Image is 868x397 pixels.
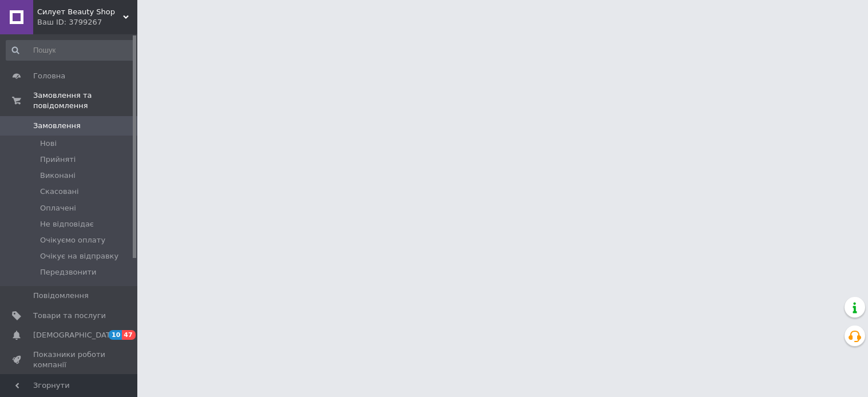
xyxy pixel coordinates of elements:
[40,235,105,245] span: Очікуємо оплату
[40,203,76,213] span: Оплачені
[37,17,137,27] div: Ваш ID: 3799267
[109,330,122,340] span: 10
[40,186,79,197] span: Скасовані
[33,330,118,340] span: [DEMOGRAPHIC_DATA]
[40,170,76,181] span: Виконані
[40,138,57,149] span: Нові
[33,291,89,301] span: Повідомлення
[122,330,135,340] span: 47
[33,71,65,81] span: Головна
[40,219,94,229] span: Не відповідає
[6,40,135,61] input: Пошук
[33,121,81,131] span: Замовлення
[40,267,97,277] span: Передзвонити
[33,90,137,111] span: Замовлення та повідомлення
[33,311,106,321] span: Товари та послуги
[33,350,106,370] span: Показники роботи компанії
[40,154,76,165] span: Прийняті
[40,251,118,261] span: Очікує на відправку
[37,7,123,17] span: Силует Beauty Shop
